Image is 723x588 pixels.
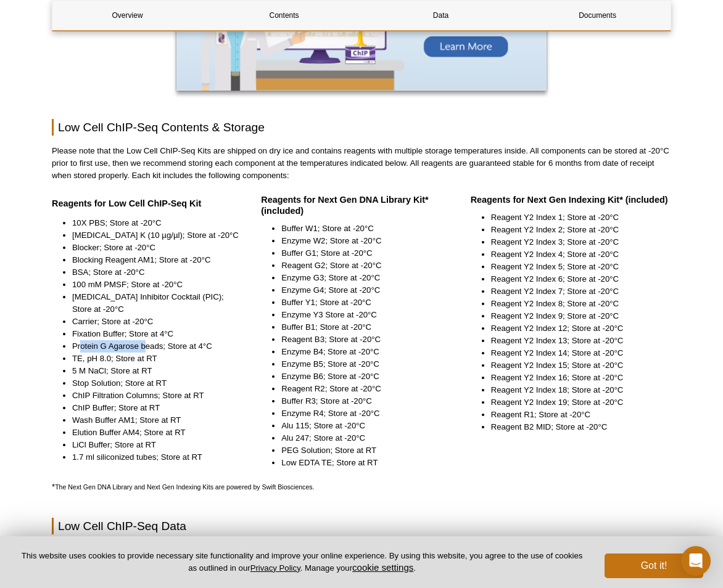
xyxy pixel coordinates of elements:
li: Reagent B3; Store at -20°C [281,333,449,346]
li: Buffer B1; Store at -20°C [281,321,449,333]
li: Alu 115; Store at -20°C [281,420,449,432]
li: Reagent Y2 Index 15; Store at -20°C [491,359,659,372]
strong: Reagents for Next Gen Indexing Kit* (included) [471,195,668,205]
li: [MEDICAL_DATA] K (10 µg/µl); Store at -20°C [72,229,240,242]
li: Low EDTA TE; Store at RT [281,457,449,469]
li: TE, pH 8.0; Store at RT [72,353,240,365]
li: Enzyme G3; Store at -20°C [281,272,449,284]
li: LiCl Buffer; Store at RT [72,439,240,451]
li: Protein G Agarose beads; Store at 4°C [72,340,240,353]
button: Got it! [605,553,703,578]
li: 100 mM PMSF; Store at -20°C [72,279,240,291]
li: Reagent Y2 Index 13; Store at -20°C [491,335,659,347]
li: Reagent Y2 Index 4; Store at -20°C [491,248,659,261]
p: Please note that the Low Cell ChIP-Seq Kits are shipped on dry ice and contains reagents with mul... [52,145,671,182]
li: Buffer R3; Store at -20°C [281,395,449,407]
li: PEG Solution; Store at RT [281,444,449,457]
li: ChIP Buffer; Store at RT [72,402,240,414]
a: Documents [523,1,672,30]
strong: Reagents for Low Cell ChIP-Seq Kit [52,198,201,208]
li: Reagent Y2 Index 14; Store at -20°C [491,347,659,359]
li: Enzyme B4; Store at -20°C [281,346,449,358]
li: Reagent Y2 Index 6; Store at -20°C [491,273,659,285]
h2: Low Cell ChIP-Seq Data [52,518,671,534]
li: Reagent Y2 Index 1; Store at -20°C [491,211,659,224]
li: Reagent R2; Store at -20°C [281,383,449,395]
li: 5 M NaCl; Store at RT [72,365,240,377]
div: Open Intercom Messenger [681,546,711,576]
li: Reagent Y2 Index 5; Store at -20°C [491,261,659,273]
li: Stop Solution; Store at RT [72,377,240,390]
p: This website uses cookies to provide necessary site functionality and improve your online experie... [20,550,584,574]
li: Alu 247; Store at -20°C [281,432,449,444]
a: Data [366,1,516,30]
span: The Next Gen DNA Library and Next Gen Indexing Kits are powered by Swift Biosciences. [55,483,314,491]
li: Reagent Y2 Index 19; Store at -20°C [491,396,659,409]
li: Buffer G1; Store at -20°C [281,247,449,259]
li: Reagent R1; Store at -20°C [491,409,659,421]
li: Reagent Y2 Index 9; Store at -20°C [491,310,659,322]
a: Contents [209,1,359,30]
li: Enzyme W2; Store at -20°C [281,235,449,247]
li: Reagent Y2 Index 3; Store at -20°C [491,236,659,248]
li: Elution Buffer AM4; Store at RT [72,427,240,439]
li: Reagent G2; Store at -20°C [281,259,449,272]
a: Privacy Policy [250,563,300,573]
li: 1.7 ml siliconized tubes; Store at RT [72,451,240,463]
li: Enzyme G4; Store at -20°C [281,284,449,296]
li: Blocker; Store at -20°C [72,242,240,254]
li: BSA; Store at -20°C [72,266,240,279]
li: Enzyme R4; Store at -20°C [281,407,449,420]
li: Enzyme B5; Store at -20°C [281,358,449,370]
li: Reagent Y2 Index 18; Store at -20°C [491,384,659,396]
li: Enzyme B6; Store at -20°C [281,370,449,383]
li: [MEDICAL_DATA] Inhibitor Cocktail (PIC); Store at -20°C [72,291,240,316]
strong: Reagents for Next Gen DNA Library Kit* (included) [261,195,428,216]
li: Reagent Y2 Index 2; Store at -20°C [491,224,659,236]
li: Reagent Y2 Index 16; Store at -20°C [491,372,659,384]
li: Reagent B2 MID; Store at -20°C [491,421,659,433]
li: ChIP Filtration Columns; Store at RT [72,390,240,402]
li: Wash Buffer AM1; Store at RT [72,414,240,427]
li: Reagent Y2 Index 8; Store at -20°C [491,298,659,310]
li: Reagent Y2 Index 12; Store at -20°C [491,322,659,335]
li: Fixation Buffer; Store at 4°C [72,328,240,340]
li: Blocking Reagent AM1; Store at -20°C [72,254,240,266]
li: 10X PBS; Store at -20°C [72,217,240,229]
li: Reagent Y2 Index 7; Store at -20°C [491,285,659,298]
li: Enzyme Y3 Store at -20°C [281,309,449,321]
li: Carrier; Store at -20°C [72,316,240,328]
button: cookie settings [352,562,413,573]
li: Buffer W1; Store at -20°C [281,223,449,235]
li: Buffer Y1; Store at -20°C [281,296,449,309]
h2: Low Cell ChIP-Seq Contents & Storage [52,119,671,136]
a: Overview [52,1,202,30]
